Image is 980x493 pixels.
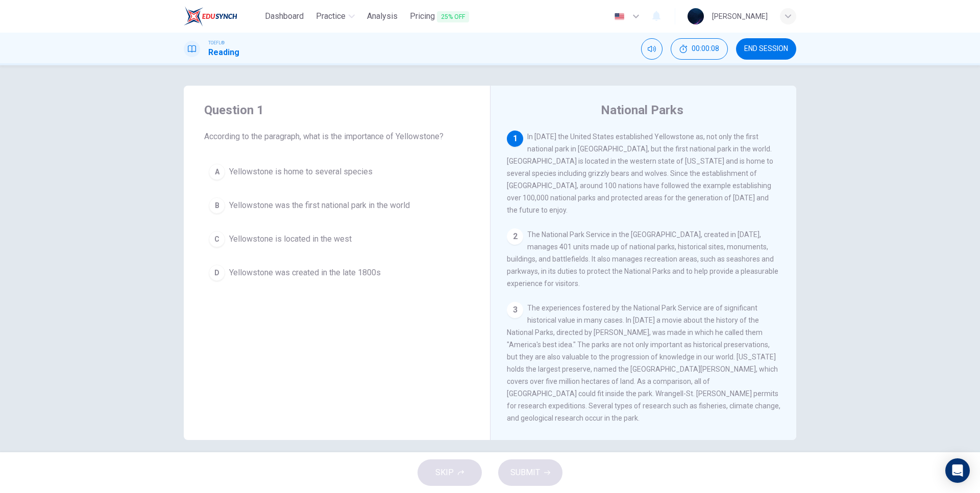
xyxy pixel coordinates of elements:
a: Analysis [363,7,402,26]
div: 3 [507,302,523,318]
button: CYellowstone is located in the west [204,226,470,252]
button: Dashboard [261,7,308,25]
div: C [209,231,225,247]
span: Dashboard [265,10,304,22]
h4: National Parks [601,102,683,118]
span: In [DATE] the United States established Yellowstone as, not only the first national park in [GEOG... [507,133,773,214]
span: Practice [316,10,346,22]
a: Dashboard [261,7,308,26]
span: Analysis [367,10,398,22]
div: 1 [507,131,523,147]
button: Practice [312,7,359,25]
span: Yellowstone is located in the west [229,233,352,245]
span: 25% OFF [437,11,469,22]
span: 00:00:08 [692,45,719,53]
span: Yellowstone was created in the late 1800s [229,267,381,279]
button: DYellowstone was created in the late 1800s [204,260,470,286]
span: According to the paragraph, what is the importance of Yellowstone? [204,131,470,143]
div: Mute [641,38,663,60]
div: Open Intercom Messenger [945,458,970,483]
div: D [209,265,225,281]
div: A [209,164,225,180]
div: Hide [671,38,728,60]
span: TOEFL® [208,39,225,46]
button: END SESSION [736,38,796,60]
span: Yellowstone is home to several species [229,166,373,178]
img: en [613,13,626,20]
div: [PERSON_NAME] [712,10,768,22]
span: The National Park Service in the [GEOGRAPHIC_DATA], created in [DATE], manages 401 units made up ... [507,230,778,288]
span: END SESSION [744,45,788,53]
div: 2 [507,228,523,245]
h1: Reading [208,46,239,59]
span: Yellowstone was the first national park in the world [229,199,410,212]
div: B [209,197,225,214]
button: BYellowstone was the first national park in the world [204,193,470,218]
a: EduSynch logo [184,6,261,27]
img: Profile picture [688,8,704,24]
button: 00:00:08 [671,38,728,60]
span: The experiences fostered by the National Park Service are of significant historical value in many... [507,304,780,422]
button: Analysis [363,7,402,25]
button: Pricing25% OFF [406,7,473,26]
button: AYellowstone is home to several species [204,159,470,185]
img: EduSynch logo [184,6,237,27]
h4: Question 1 [204,102,470,118]
span: Pricing [410,10,469,23]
